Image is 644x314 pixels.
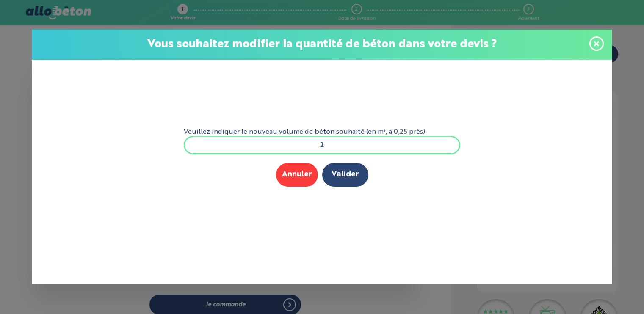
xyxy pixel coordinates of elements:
iframe: Help widget launcher [569,281,635,305]
p: Vous souhaitez modifier la quantité de béton dans votre devis ? [40,38,604,51]
label: Veuillez indiquer le nouveau volume de béton souhaité (en m³, à 0,25 près) [184,128,461,136]
input: xxx [184,136,461,154]
button: Annuler [276,163,318,186]
button: Valider [322,163,368,186]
